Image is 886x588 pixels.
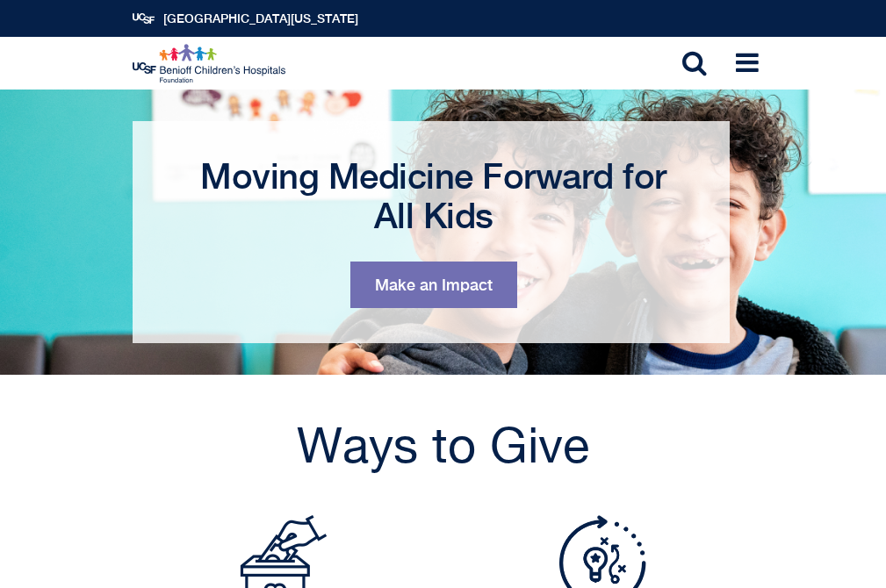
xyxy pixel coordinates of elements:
a: [GEOGRAPHIC_DATA][US_STATE] [163,11,358,25]
h1: Moving Medicine Forward for All Kids [176,156,690,235]
img: Logo for UCSF Benioff Children's Hospitals Foundation [133,44,288,83]
a: Make an Impact [350,262,517,308]
h2: Ways to Give [133,419,753,480]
